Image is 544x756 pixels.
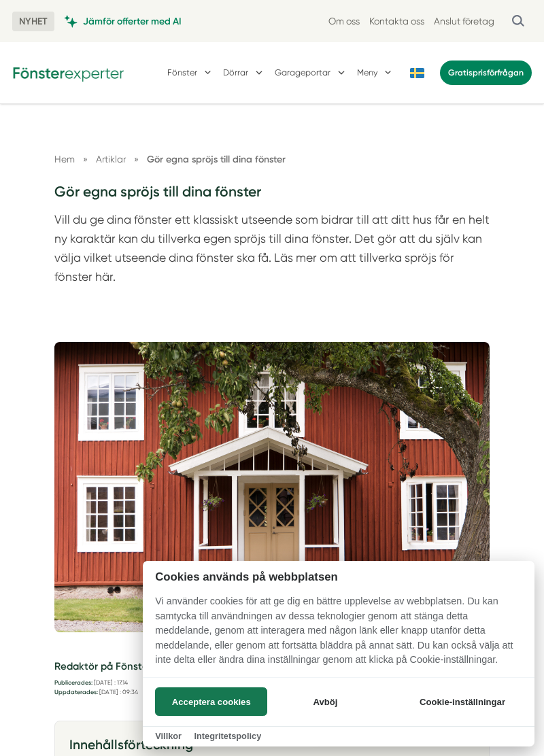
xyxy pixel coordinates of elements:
button: Avböj [271,687,380,716]
h2: Cookies används på webbplatsen [143,570,534,583]
a: Villkor [155,731,182,741]
a: Integritetspolicy [194,731,261,741]
button: Acceptera cookies [155,687,267,716]
p: Vi använder cookies för att ge dig en bättre upplevelse av webbplatsen. Du kan samtycka till anvä... [143,594,534,677]
button: Cookie-inställningar [403,687,522,716]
